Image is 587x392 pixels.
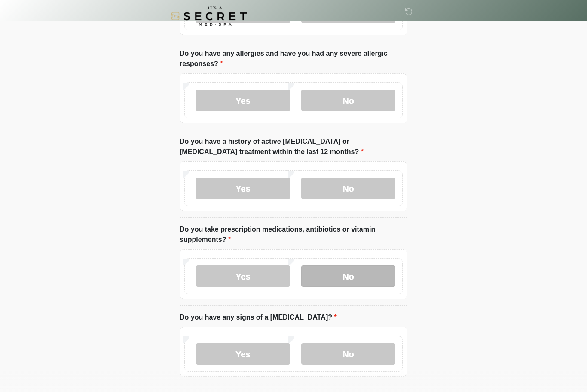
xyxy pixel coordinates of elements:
label: Yes [196,178,290,199]
img: It's A Secret Med Spa Logo [171,6,247,26]
label: No [301,178,395,199]
label: Do you have any allergies and have you had any severe allergic responses? [180,48,407,69]
label: No [301,90,395,111]
label: Yes [196,90,290,111]
label: Do you have a history of active [MEDICAL_DATA] or [MEDICAL_DATA] treatment within the last 12 mon... [180,136,407,157]
label: No [301,343,395,365]
label: Do you have any signs of a [MEDICAL_DATA]? [180,312,337,323]
label: Yes [196,343,290,365]
label: No [301,265,395,287]
label: Yes [196,265,290,287]
label: Do you take prescription medications, antibiotics or vitamin supplements? [180,224,407,245]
